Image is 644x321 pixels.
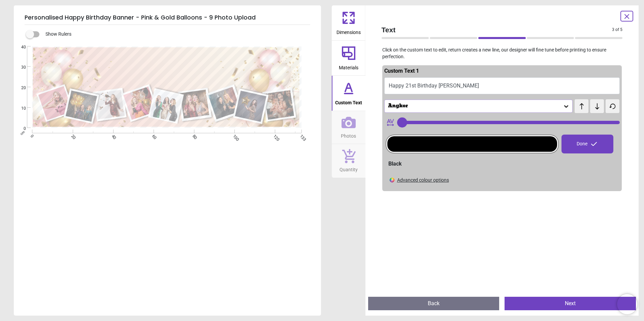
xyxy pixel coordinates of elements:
span: 20 [13,85,26,91]
h5: Personalised Happy Birthday Banner - Pink & Gold Balloons - 9 Photo Upload [25,11,310,25]
button: Happy 21st Birthday [PERSON_NAME] [384,77,620,94]
div: Angkor [387,103,563,109]
button: Dimensions [332,5,365,40]
span: 10 [13,106,26,111]
button: Custom Text [332,76,365,111]
button: Materials [332,41,365,76]
span: 30 [13,65,26,70]
div: Black [388,160,620,168]
p: Click on the custom text to edit, return creates a new line, our designer will fine tune before p... [376,47,628,60]
span: 0 [13,126,26,132]
span: Custom Text [335,96,362,106]
span: 3 of 5 [612,27,622,33]
span: Custom Text 1 [384,68,419,74]
span: Dimensions [336,26,361,36]
span: Materials [339,61,358,71]
button: Next [505,297,636,310]
div: Done [561,135,613,153]
button: Photos [332,111,365,144]
span: Text [382,25,612,35]
span: Photos [341,130,356,140]
button: Quantity [332,144,365,178]
div: Advanced colour options [397,177,449,184]
span: 40 [13,44,26,50]
button: Back [368,297,500,310]
div: Show Rulers [30,30,321,38]
span: Quantity [340,163,358,173]
img: Color wheel [389,177,395,183]
iframe: Brevo live chat [617,294,637,314]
